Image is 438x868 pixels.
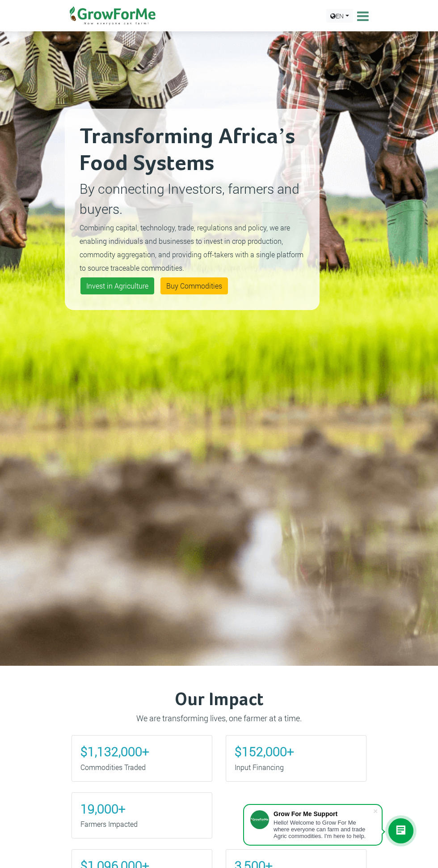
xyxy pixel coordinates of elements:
div: Grow For Me Support [274,810,373,817]
div: Hello! Welcome to Grow For Me where everyone can farm and trade Agric commodities. I'm here to help. [274,819,373,839]
h2: Transforming Africa’s Food Systems [80,123,305,177]
a: EN [326,9,353,23]
p: Input Financing [235,762,358,773]
p: Farmers Impacted [80,819,203,830]
h3: Our Impact [73,689,365,711]
b: $1,132,000+ [80,743,149,760]
p: By connecting Investors, farmers and buyers. [80,179,305,219]
p: We are transforming lives, one farmer at a time. [73,712,365,724]
a: Invest in Agriculture [80,277,154,294]
b: 19,000+ [80,800,126,817]
small: Combining capital, technology, trade, regulations and policy, we are enabling individuals and bus... [80,223,303,272]
p: Commodities Traded [80,762,203,773]
b: $152,000+ [235,743,294,760]
a: Buy Commodities [160,277,228,294]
